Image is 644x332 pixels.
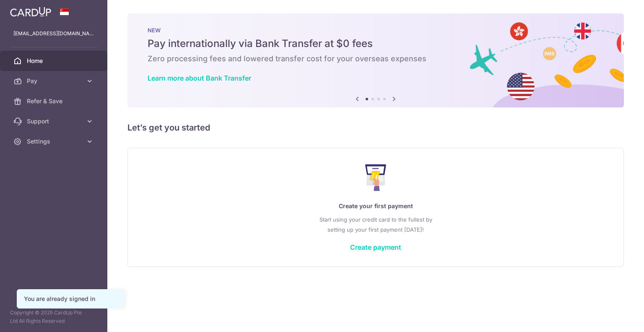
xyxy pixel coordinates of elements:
[148,27,604,34] p: NEW
[365,164,387,191] img: Make Payment
[148,54,604,64] h6: Zero processing fees and lowered transfer cost for your overseas expenses
[27,97,82,105] span: Refer & Save
[127,121,624,134] h5: Let’s get you started
[13,29,94,38] p: [EMAIL_ADDRESS][DOMAIN_NAME]
[148,74,251,82] a: Learn more about Bank Transfer
[27,137,82,146] span: Settings
[145,201,607,211] p: Create your first payment
[148,37,604,50] h5: Pay internationally via Bank Transfer at $0 fees
[10,7,51,17] img: CardUp
[27,77,82,85] span: Pay
[127,13,624,107] img: Bank transfer banner
[27,117,82,125] span: Support
[350,243,401,251] a: Create payment
[145,214,607,235] p: Start using your credit card to the fullest by setting up your first payment [DATE]!
[24,295,117,303] div: You are already signed in
[27,57,82,65] span: Home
